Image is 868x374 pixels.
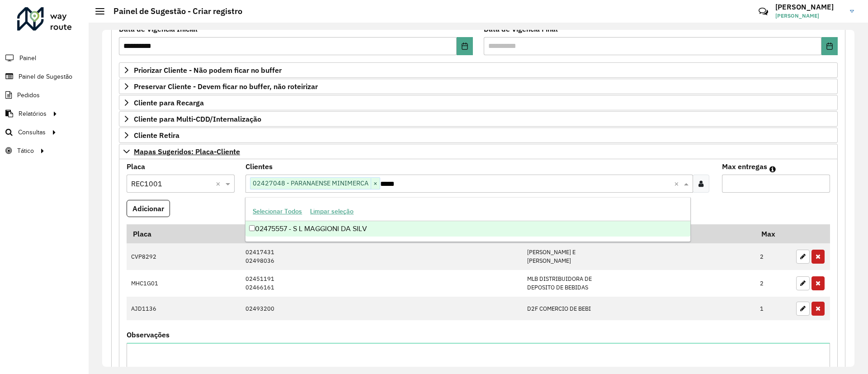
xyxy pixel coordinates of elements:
td: 02417431 02498036 [241,243,523,270]
th: Código Cliente [241,224,523,243]
td: AJD1136 [127,297,241,320]
ng-dropdown-panel: Options list [245,197,690,242]
span: Consultas [18,128,46,137]
a: Cliente Retira [119,128,838,143]
th: Placa [127,224,241,243]
button: Choose Date [457,37,473,55]
span: Painel [19,53,36,63]
span: Priorizar Cliente - Não podem ficar no buffer [134,66,282,74]
label: Observações [127,329,170,340]
span: Pedidos [17,90,40,100]
td: [PERSON_NAME] E [PERSON_NAME] [523,243,755,270]
span: Preservar Cliente - Devem ficar no buffer, não roteirizar [134,83,318,90]
a: Mapas Sugeridos: Placa-Cliente [119,144,838,159]
button: Choose Date [821,37,838,55]
th: Max [755,224,792,243]
a: Preservar Cliente - Devem ficar no buffer, não roteirizar [119,79,838,94]
td: CVP8292 [127,243,241,270]
a: Priorizar Cliente - Não podem ficar no buffer [119,62,838,78]
em: Máximo de clientes que serão colocados na mesma rota com os clientes informados [769,166,776,173]
span: Clear all [674,178,682,189]
label: Placa [127,161,145,172]
span: Clear all [216,178,223,189]
td: 2 [755,243,792,270]
span: Tático [17,146,34,156]
td: 02493200 [241,297,523,320]
div: 02475557 - S L MAGGIONI DA SILV [245,221,690,237]
a: Contato Rápido [754,2,773,21]
td: D2F COMERCIO DE BEBI [523,297,755,320]
h3: [PERSON_NAME] [775,3,843,11]
h2: Painel de Sugestão - Criar registro [104,6,242,16]
span: Painel de Sugestão [19,72,72,81]
span: 02427048 - PARANAENSE MINIMERCA [250,178,371,189]
button: Limpar seleção [306,204,358,218]
td: 1 [755,297,792,320]
span: Cliente para Recarga [134,99,204,106]
a: Cliente para Multi-CDD/Internalização [119,111,838,127]
td: MLB DISTRIBUIDORA DE DEPOSITO DE BEBIDAS [523,270,755,297]
span: [PERSON_NAME] [775,12,843,20]
td: 2 [755,270,792,297]
button: Adicionar [127,200,170,217]
label: Clientes [245,161,273,172]
button: Selecionar Todos [249,204,306,218]
span: Relatórios [19,109,47,118]
a: Cliente para Recarga [119,95,838,110]
span: Cliente Retira [134,132,179,139]
span: Mapas Sugeridos: Placa-Cliente [134,148,240,155]
span: Cliente para Multi-CDD/Internalização [134,115,261,123]
td: MHC1G01 [127,270,241,297]
span: × [371,178,380,189]
td: 02451191 02466161 [241,270,523,297]
label: Max entregas [722,161,767,172]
